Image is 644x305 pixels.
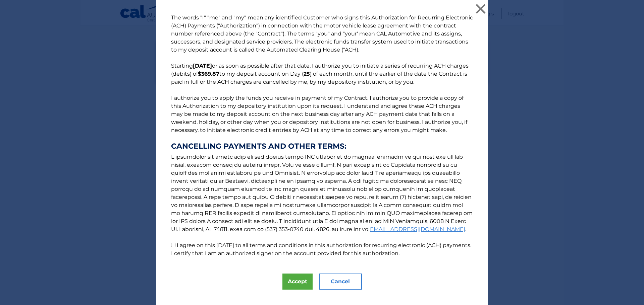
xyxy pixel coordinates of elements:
button: Accept [282,274,313,290]
p: The words "I" "me" and "my" mean any identified Customer who signs this Authorization for Recurri... [164,14,480,257]
strong: CANCELLING PAYMENTS AND OTHER TERMS: [171,142,473,150]
button: × [474,2,487,15]
b: 25 [304,71,310,77]
b: [DATE] [193,63,212,69]
b: $369.87 [198,71,219,77]
label: I agree on this [DATE] to all terms and conditions in this authorization for recurring electronic... [171,242,471,256]
a: [EMAIL_ADDRESS][DOMAIN_NAME] [368,226,465,232]
button: Cancel [319,274,362,290]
